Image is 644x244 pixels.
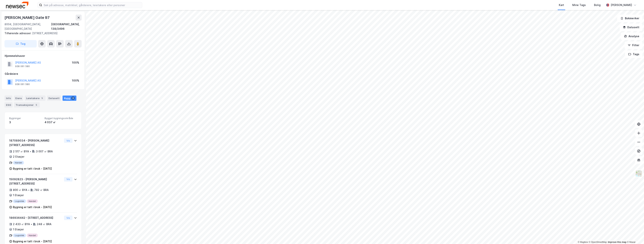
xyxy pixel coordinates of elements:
span: Bygget bygningsområde [45,117,77,120]
div: Kontrollprogram for chat [625,226,644,244]
div: 2 Etasjer [13,154,24,159]
div: Kart [559,3,564,7]
div: 1 Etasjer [13,193,24,197]
button: Tags [625,50,643,58]
div: Hjemmelshaver [5,54,81,58]
div: [GEOGRAPHIC_DATA], 138/3496 [51,22,82,31]
div: 248 ㎡ BRA [37,222,51,226]
span: Tilhørende adresser: [4,32,32,35]
div: Bygning er tatt i bruk - [DATE] [13,166,52,171]
div: Info [4,96,12,101]
div: 4 037 ㎡ [45,120,77,125]
div: 3 [71,96,75,100]
button: Vis [64,177,72,182]
div: Gårdeiere [5,72,81,76]
a: OpenStreetMap [589,241,607,243]
div: 782 ㎡ BRA [34,188,49,192]
div: 187089034 - [PERSON_NAME][STREET_ADDRESS] [9,138,63,147]
div: Eiere [14,96,23,101]
span: Bygninger [9,117,42,120]
div: 3 [9,120,42,125]
div: [PERSON_NAME] [611,3,632,7]
input: Søk på adresse, matrikkel, gårdeiere, leietakere eller personer [42,2,142,8]
div: Bygning er tatt i bruk - [DATE] [13,239,52,244]
div: [STREET_ADDRESS] [4,31,79,36]
div: 100% [72,78,79,83]
div: 2 433 ㎡ BYA [13,222,30,226]
div: 15092823 - [PERSON_NAME][STREET_ADDRESS] [9,177,63,186]
div: Bolig [594,3,601,7]
div: Leietakere [25,96,45,101]
div: 938 061 580 [15,65,30,68]
button: Vis [64,138,72,143]
img: newsec-logo.f6e21ccffca1b3a03d2d.png [6,2,28,8]
div: • [30,150,31,153]
div: 5 [34,103,38,107]
div: • [28,188,30,191]
button: Datasett [620,24,643,31]
div: Mine Tags [572,3,586,7]
div: 1 Etasjer [13,227,24,232]
div: 186936442 - [STREET_ADDRESS] [9,216,63,220]
div: 800 ㎡ BYA [13,188,27,192]
div: 8004, [GEOGRAPHIC_DATA], [GEOGRAPHIC_DATA] [4,22,51,31]
button: Vis [64,216,72,220]
div: 5 [40,96,44,100]
div: [PERSON_NAME] Gate 97 [4,15,50,21]
div: 2 517 ㎡ BYA [13,149,29,154]
div: 938 061 580 [15,83,30,86]
div: 3 007 ㎡ BRA [36,149,53,154]
div: Bygg [63,96,76,101]
iframe: Chat Widget [625,226,644,244]
div: Bygning er tatt i bruk - [DATE] [13,205,52,209]
button: Tag [4,40,37,47]
button: Analyse [621,33,643,40]
a: Mapbox [578,241,588,243]
a: Improve this map [608,241,626,243]
div: • [31,223,32,226]
div: Datasett [47,96,61,101]
img: Z [635,170,642,177]
div: Transaksjoner [14,102,40,108]
div: 100% [72,60,79,65]
button: Filter [625,42,643,49]
button: Bokmerker [617,15,643,22]
div: ESG [4,102,13,108]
